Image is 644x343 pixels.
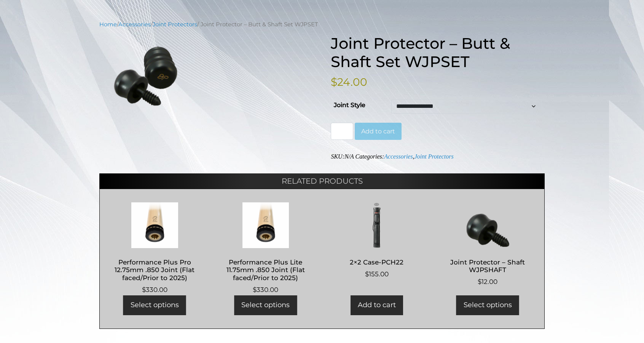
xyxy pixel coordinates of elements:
a: Add to cart: “Performance Plus Lite 11.75mm .850 Joint (Flat faced/Prior to 2025)” [234,295,297,315]
img: Joint Protector - Shaft WJPSHAFT [440,202,535,248]
span: $ [142,286,146,293]
a: Add to cart: “Performance Plus Pro 12.75mm .850 Joint (Flat faced/Prior to 2025)” [123,295,186,315]
a: Accessories [118,21,151,28]
button: Add to cart [355,123,402,140]
span: SKU: [331,153,354,160]
img: Performance Plus Pro 12.75mm .850 Joint (Flat faced/Prior to 2025) [107,202,202,248]
bdi: 330.00 [142,286,167,293]
bdi: 12.00 [478,278,497,285]
span: $ [253,286,257,293]
bdi: 155.00 [365,270,389,278]
span: Categories: , [355,153,454,160]
span: N/A [344,153,354,160]
bdi: 330.00 [253,286,278,293]
a: 2×2 Case-PCH22 $155.00 [329,202,424,279]
h2: Performance Plus Pro 12.75mm .850 Joint (Flat faced/Prior to 2025) [107,255,202,285]
span: $ [365,270,369,278]
img: 2x2 Case-PCH22 [329,202,424,248]
label: Joint Style [334,99,365,111]
span: $ [331,75,337,88]
a: Joint Protectors [414,153,454,160]
a: Joint Protector – Shaft WJPSHAFT $12.00 [440,202,535,287]
bdi: 24.00 [331,75,367,88]
span: $ [478,278,481,285]
a: Home [99,21,117,28]
img: Performance Plus Lite 11.75mm .850 Joint (Flat faced/Prior to 2025) [218,202,313,248]
h1: Joint Protector – Butt & Shaft Set WJPSET [331,34,545,71]
a: Accessories [384,153,413,160]
a: Performance Plus Pro 12.75mm .850 Joint (Flat faced/Prior to 2025) $330.00 [107,202,202,295]
input: Product quantity [331,123,353,140]
a: Select options for “Joint Protector - Shaft WJPSHAFT” [456,295,519,315]
a: Joint Protectors [153,21,197,28]
img: 21-1010x168-1.png [99,44,192,108]
a: Performance Plus Lite 11.75mm .850 Joint (Flat faced/Prior to 2025) $330.00 [218,202,313,295]
nav: Breadcrumb [99,20,545,29]
a: Add to cart: “2x2 Case-PCH22” [351,295,403,315]
h2: Related products [99,173,545,189]
h2: Joint Protector – Shaft WJPSHAFT [440,255,535,277]
h2: 2×2 Case-PCH22 [329,255,424,269]
h2: Performance Plus Lite 11.75mm .850 Joint (Flat faced/Prior to 2025) [218,255,313,285]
